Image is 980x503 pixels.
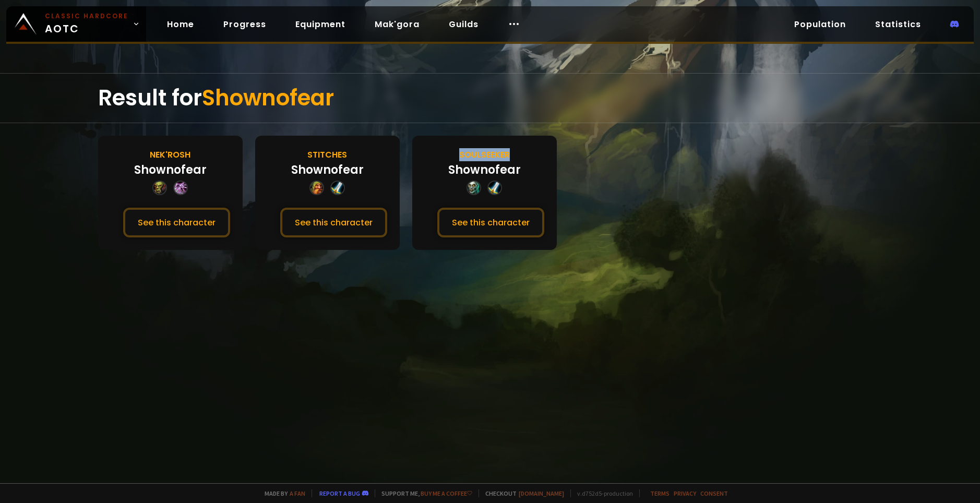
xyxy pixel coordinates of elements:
span: Shownofear [202,82,334,113]
a: Privacy [674,489,696,497]
a: Guilds [440,14,487,35]
small: Classic Hardcore [45,11,128,21]
span: Checkout [479,489,564,497]
a: Mak'gora [366,14,428,35]
a: Terms [650,489,670,497]
div: Shownofear [134,161,207,178]
a: Report a bug [319,489,360,497]
button: See this character [280,208,387,237]
span: v. d752d5 - production [570,489,633,497]
a: Classic HardcoreAOTC [6,6,146,42]
a: [DOMAIN_NAME] [519,489,564,497]
div: Result for [98,74,882,123]
a: a fan [290,489,305,497]
a: Equipment [287,14,354,35]
div: Shownofear [448,161,521,178]
span: AOTC [45,11,128,37]
a: Home [159,14,202,35]
a: Progress [215,14,274,35]
span: Made by [258,489,305,497]
button: See this character [437,208,544,237]
span: Support me, [375,489,472,497]
a: Statistics [867,14,929,35]
div: Nek'Rosh [150,148,190,161]
a: Population [786,14,854,35]
a: Buy me a coffee [421,489,472,497]
a: Consent [700,489,728,497]
div: Soulseeker [459,148,510,161]
div: Shownofear [291,161,364,178]
button: See this character [123,208,230,237]
div: Stitches [307,148,347,161]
